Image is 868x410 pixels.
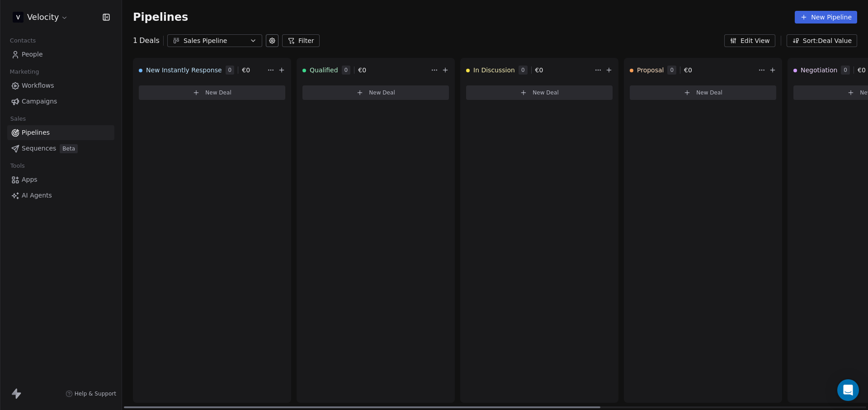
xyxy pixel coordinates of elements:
[637,66,664,75] span: Proposal
[7,94,114,109] a: Campaigns
[133,35,160,46] div: 1
[787,34,857,47] button: Sort: Deal Value
[7,125,114,140] a: Pipelines
[801,66,837,75] span: Negotiation
[226,66,235,75] span: 0
[7,141,114,156] a: SequencesBeta
[139,58,265,82] div: New Instantly Response0€0
[630,85,776,100] button: New Deal
[519,66,528,75] span: 0
[282,34,320,47] button: Filter
[310,66,338,75] span: Qualified
[27,11,59,23] span: Velocity
[841,66,850,75] span: 0
[358,66,366,75] span: € 0
[6,112,30,126] span: Sales
[533,89,559,96] span: New Deal
[11,9,70,25] button: Velocity
[22,144,56,153] span: Sequences
[858,66,866,75] span: € 0
[133,11,188,24] span: Pipelines
[22,128,50,137] span: Pipelines
[667,66,676,75] span: 0
[7,188,114,203] a: AI Agents
[6,65,43,79] span: Marketing
[184,36,246,46] div: Sales Pipeline
[6,159,28,173] span: Tools
[139,35,160,46] span: Deals
[22,97,57,106] span: Campaigns
[75,390,116,397] span: Help & Support
[630,58,756,82] div: Proposal0€0
[342,66,351,75] span: 0
[7,172,114,187] a: Apps
[22,50,43,59] span: People
[369,89,395,96] span: New Deal
[146,66,222,75] span: New Instantly Response
[696,89,722,96] span: New Deal
[837,379,859,401] div: Open Intercom Messenger
[139,85,285,100] button: New Deal
[66,390,116,397] a: Help & Support
[205,89,231,96] span: New Deal
[60,144,78,153] span: Beta
[22,81,54,90] span: Workflows
[242,66,250,75] span: € 0
[13,12,24,23] img: 3.png
[22,191,52,200] span: AI Agents
[795,11,857,24] button: New Pipeline
[22,175,38,184] span: Apps
[724,34,775,47] button: Edit View
[684,66,692,75] span: € 0
[473,66,515,75] span: In Discussion
[466,85,613,100] button: New Deal
[302,85,449,100] button: New Deal
[302,58,429,82] div: Qualified0€0
[7,47,114,62] a: People
[7,78,114,93] a: Workflows
[466,58,593,82] div: In Discussion0€0
[535,66,543,75] span: € 0
[6,34,40,47] span: Contacts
